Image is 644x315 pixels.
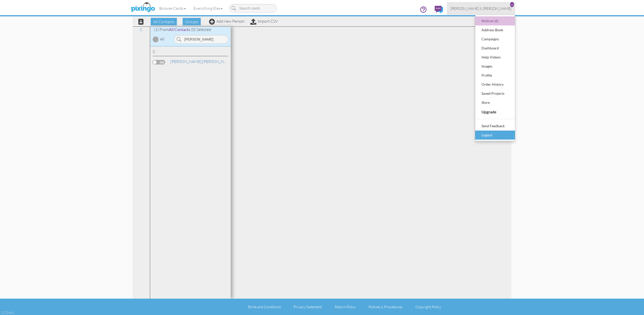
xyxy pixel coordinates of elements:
[294,305,322,309] a: Privacy Statement
[475,89,515,98] a: Saved Projects
[480,122,510,130] div: Send Feedback
[480,108,510,116] div: Upgrade
[480,81,510,88] div: Order History
[150,27,231,33] div: (1) From
[480,62,510,70] div: Images
[137,26,145,33] a: C
[475,16,515,25] a: Notices (6)
[170,59,202,64] span: [PERSON_NAME],
[475,35,515,44] a: Campaigns
[415,305,441,309] a: Copyright Policy
[475,121,515,131] a: Send Feedback
[435,6,443,13] img: comments.svg
[451,6,511,11] span: [PERSON_NAME] & [PERSON_NAME]
[480,72,510,79] div: Profile
[169,27,190,32] span: All Contacts
[191,27,211,32] span: (0) Selected
[510,2,514,7] div: 6
[480,17,510,25] div: Notices (6)
[480,44,510,52] div: Dashboard
[153,49,228,56] div: C
[475,53,515,62] a: Help Videos
[475,98,515,107] a: Store
[209,19,245,24] a: Add new Person
[248,305,281,309] a: Terms and Conditions
[183,18,201,25] span: Groups
[369,305,402,309] a: Policies & Procedures
[480,131,510,139] div: Logout
[480,26,510,34] div: Address Book
[250,19,278,24] a: Import CSV
[480,90,510,97] div: Saved Projects
[130,1,156,14] img: pixingo logo
[475,107,515,117] a: Upgrade
[480,53,510,61] div: Help Videos
[475,44,515,53] a: Dashboard
[229,4,277,13] input: Search cards
[155,2,190,15] a: Browse Cards
[447,2,515,15] a: [PERSON_NAME] & [PERSON_NAME] 6
[190,2,226,15] a: Everything Else
[475,25,515,35] a: Address Book
[480,99,510,106] div: Store
[1,310,14,315] div: 2.2.0-461
[475,80,515,89] a: Order History
[475,62,515,71] a: Images
[170,58,234,65] a: [PERSON_NAME]
[475,131,515,140] a: Logout
[475,71,515,80] a: Profile
[160,36,165,42] div: All
[335,305,356,309] a: Return Policy
[480,35,510,43] div: Campaigns
[151,18,177,25] span: All Contacts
